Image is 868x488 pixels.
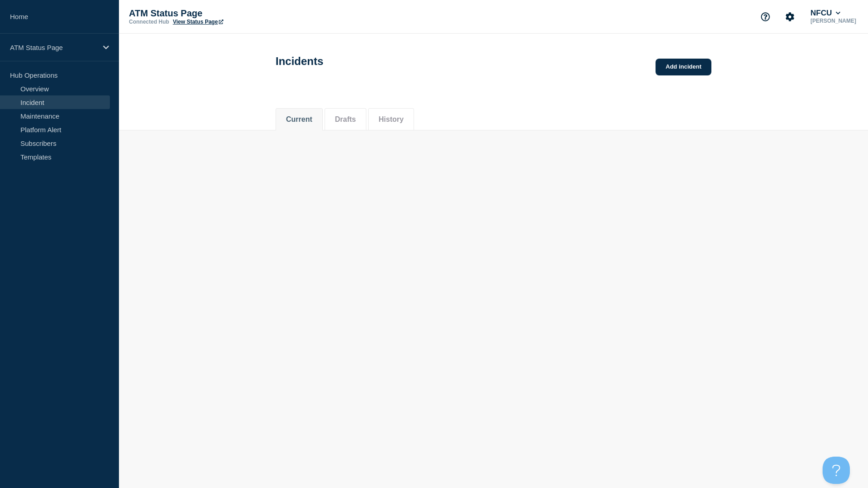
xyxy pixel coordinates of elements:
a: Add incident [656,59,711,75]
button: Current [286,115,312,124]
a: View Status Page [173,19,223,25]
button: Support [756,7,775,26]
button: History [379,115,404,124]
iframe: Help Scout Beacon - Open [823,457,850,484]
button: Account settings [780,7,799,26]
button: Drafts [335,115,356,124]
button: NFCU [809,9,842,18]
p: [PERSON_NAME] [809,18,858,24]
h1: Incidents [276,55,323,68]
p: ATM Status Page [129,8,311,19]
p: Connected Hub [129,19,169,25]
p: ATM Status Page [10,44,97,51]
